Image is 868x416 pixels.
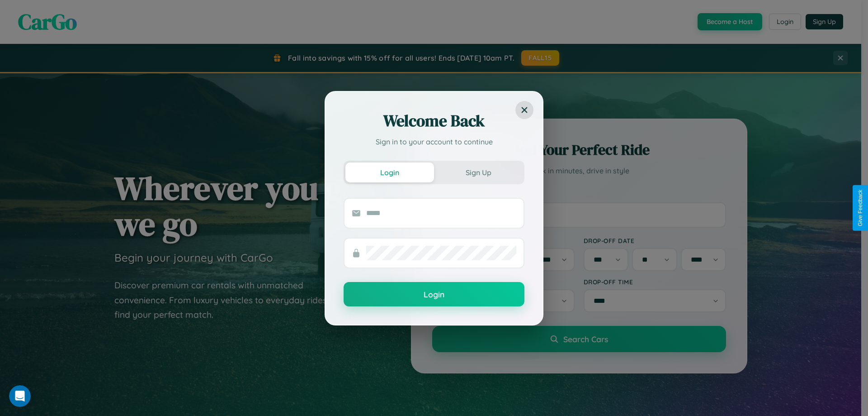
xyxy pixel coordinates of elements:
[345,163,434,182] button: Login
[344,136,524,147] p: Sign in to your account to continue
[9,385,31,407] iframe: Intercom live chat
[344,110,524,132] h2: Welcome Back
[344,282,524,306] button: Login
[857,190,863,226] div: Give Feedback
[434,163,523,182] button: Sign Up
